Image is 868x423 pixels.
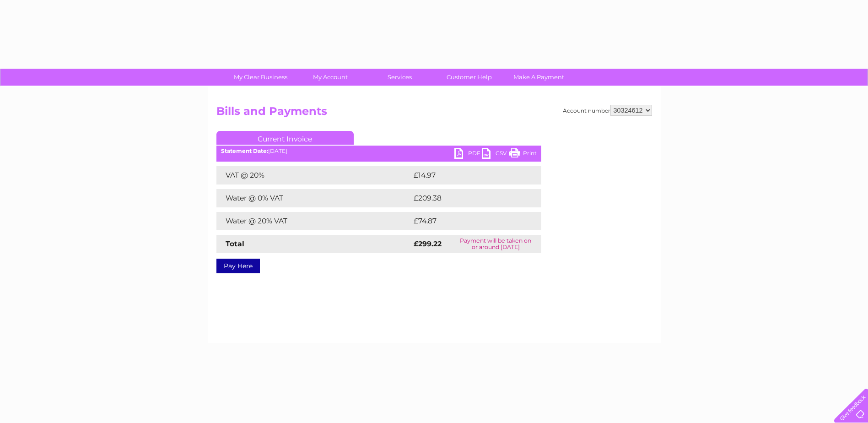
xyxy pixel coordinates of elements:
[431,69,507,86] a: Customer Help
[501,69,577,86] a: Make A Payment
[216,131,354,145] a: Current Invoice
[221,147,268,154] b: Statement Date:
[509,148,537,161] a: Print
[216,166,411,184] td: VAT @ 20%
[411,212,523,230] td: £74.87
[450,235,541,253] td: Payment will be taken on or around [DATE]
[216,212,411,230] td: Water @ 20% VAT
[226,239,244,248] strong: Total
[362,69,437,86] a: Services
[482,148,509,161] a: CSV
[216,148,541,154] div: [DATE]
[223,69,298,86] a: My Clear Business
[216,189,411,207] td: Water @ 0% VAT
[414,239,442,248] strong: £299.22
[216,259,260,273] a: Pay Here
[411,166,522,184] td: £14.97
[563,105,652,116] div: Account number
[454,148,482,161] a: PDF
[411,189,525,207] td: £209.38
[292,69,368,86] a: My Account
[216,105,652,122] h2: Bills and Payments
